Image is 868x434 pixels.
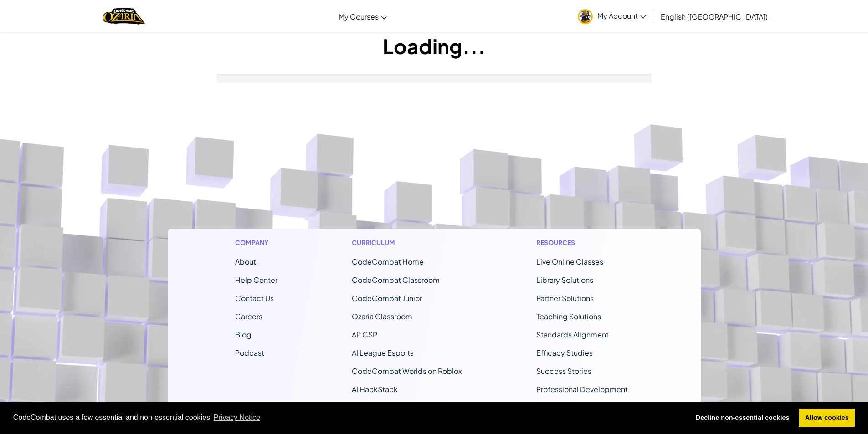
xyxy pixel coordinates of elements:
h1: Resources [536,238,633,247]
a: My Courses [334,4,391,29]
a: CodeCombat Classroom [352,275,440,285]
a: Library Solutions [536,275,593,285]
img: avatar [578,9,593,24]
a: CodeCombat Junior [352,293,422,303]
a: Professional Development [536,384,628,394]
span: CodeCombat uses a few essential and non-essential cookies. [13,411,683,424]
h1: Curriculum [352,238,462,247]
a: AI League Esports [352,348,414,357]
span: My Account [597,11,646,20]
a: AP CSP [352,330,377,339]
span: Contact Us [235,293,274,303]
a: About [235,257,256,266]
a: Ozaria by CodeCombat logo [103,7,145,26]
a: Success Stories [536,366,591,376]
h1: Company [235,238,277,247]
a: deny cookies [689,409,796,427]
a: Teaching Solutions [536,311,601,321]
a: Live Online Classes [536,257,603,266]
span: English ([GEOGRAPHIC_DATA]) [661,12,768,21]
a: Help Center [235,275,277,285]
a: CodeCombat Worlds on Roblox [352,366,462,376]
a: Ozaria Classroom [352,311,412,321]
span: My Courses [339,12,379,21]
a: Careers [235,311,262,321]
a: AI HackStack [352,384,398,394]
a: Blog [235,330,252,339]
a: learn more about cookies [212,411,262,424]
a: Standards Alignment [536,330,609,339]
a: Partner Solutions [536,293,594,303]
a: Podcast [235,348,264,357]
img: Home [103,7,145,26]
a: Efficacy Studies [536,348,593,357]
a: allow cookies [799,409,855,427]
span: CodeCombat Home [352,257,424,266]
a: My Account [573,2,651,31]
a: English ([GEOGRAPHIC_DATA]) [656,4,772,29]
